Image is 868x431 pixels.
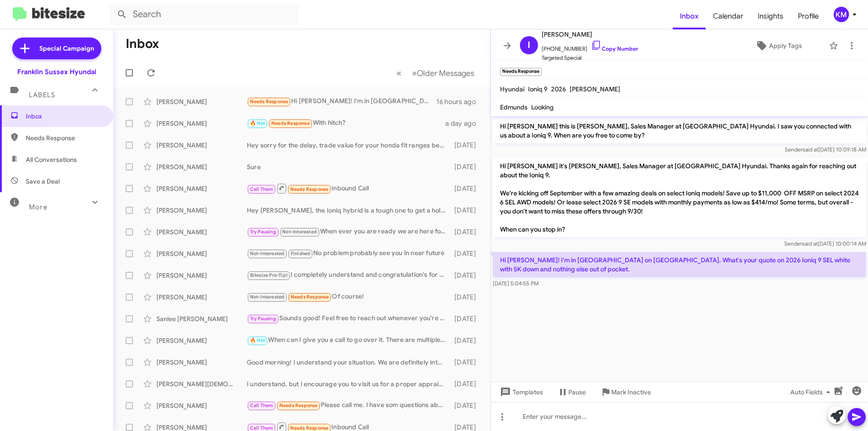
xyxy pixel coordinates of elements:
div: No problem probably see you in near future [247,248,450,259]
span: « [396,67,401,79]
small: Needs Response [500,68,542,76]
div: [PERSON_NAME] [156,206,247,215]
div: Hi [PERSON_NAME]! I'm in [GEOGRAPHIC_DATA] on [GEOGRAPHIC_DATA]. What's your quote on 2026 Ioniq ... [247,96,436,107]
div: I understand, but I encourage you to visit us for a proper appraisal of your Elantra. It ensures ... [247,379,450,388]
span: Needs Response [250,99,288,104]
span: Try Pausing [250,229,276,235]
span: 2026 [551,85,566,93]
div: When ever you are ready we are here for you. Heal up glad you are ok [247,227,450,237]
div: [PERSON_NAME] [156,119,247,128]
span: said at [802,240,818,247]
span: Auto Fields [790,384,834,400]
div: Hey sorry for the delay, trade value for your honda fit ranges between $1820 - $5201 depending on... [247,141,450,150]
div: [DATE] [450,314,483,323]
div: [DATE] [450,249,483,258]
span: 🔥 Hot [250,337,265,343]
div: a day ago [445,119,483,128]
a: Calendar [706,3,750,29]
span: Pause [568,384,586,400]
div: Sanlee [PERSON_NAME] [156,314,247,323]
button: Apply Tags [732,38,825,54]
div: [PERSON_NAME] [156,227,247,237]
div: Please call me. I have som questions about trim levels. [247,400,450,411]
div: [DATE] [450,184,483,193]
span: Call Them [250,425,274,431]
span: [DATE] 5:04:55 PM [493,280,538,287]
p: Hi [PERSON_NAME]! I'm in [GEOGRAPHIC_DATA] on [GEOGRAPHIC_DATA]. What's your quote on 2026 Ioniq ... [493,252,866,277]
div: When can I give you a call to go over it. There are multiple programs available for it. I wouldn'... [247,335,450,346]
span: said at [802,146,818,153]
div: [DATE] [450,206,483,215]
div: [PERSON_NAME] [156,358,247,367]
div: [PERSON_NAME] [156,293,247,302]
div: Of course! [247,292,450,302]
button: KM [826,7,858,22]
div: 16 hours ago [436,97,483,106]
span: Edmunds [500,103,528,111]
button: Auto Fields [783,384,841,400]
span: Not-Interested [250,251,285,256]
div: [DATE] [450,358,483,367]
span: Not-Interested [282,229,317,235]
div: Sure [247,162,450,171]
span: [PHONE_NUMBER] [542,40,638,53]
span: Needs Response [26,133,103,142]
div: [DATE] [450,401,483,410]
div: [PERSON_NAME] [156,336,247,345]
div: [DATE] [450,227,483,237]
span: Inbox [26,112,103,121]
button: Pause [550,384,593,400]
button: Previous [391,64,407,82]
span: Needs Response [290,186,329,192]
span: Not-Interested [250,294,285,300]
span: [PERSON_NAME] [570,85,620,93]
a: Profile [791,3,826,29]
div: I completely understand and congratulation's for your daughter . We can help with the process of ... [247,270,450,280]
a: Insights [750,3,791,29]
span: Older Messages [417,68,474,78]
span: Labels [29,91,55,99]
span: 🔥 Hot [250,120,265,126]
span: Finished [291,251,311,256]
span: Needs Response [291,294,329,300]
div: Sounds good! Feel free to reach out whenever you're ready. Looking forward to hearing from you! [247,313,450,324]
span: Looking [531,103,554,111]
div: Franklin Sussex Hyundai [17,67,96,76]
span: Sender [DATE] 10:00:14 AM [784,240,866,247]
span: All Conversations [26,155,77,164]
span: Needs Response [290,425,329,431]
div: [PERSON_NAME] [156,162,247,171]
button: Mark Inactive [593,384,658,400]
div: Good morning! I understand your situation. We are definitely interested in buying back your Kona.... [247,358,450,367]
a: Special Campaign [12,38,101,59]
div: Inbound Call [247,183,450,194]
a: Copy Number [591,45,638,52]
span: Call Them [250,403,274,408]
div: [DATE] [450,162,483,171]
span: Try Pausing [250,316,276,322]
div: [DATE] [450,271,483,280]
div: [PERSON_NAME] [156,97,247,106]
span: Needs Response [271,120,310,126]
nav: Page navigation example [392,64,480,82]
input: Search [109,4,299,25]
span: Inbox [673,3,706,29]
h1: Inbox [126,37,159,51]
span: Apply Tags [769,38,802,54]
div: With hitch? [247,118,445,128]
p: Hi [PERSON_NAME] it's [PERSON_NAME], Sales Manager at [GEOGRAPHIC_DATA] Hyundai. Thanks again for... [493,158,866,237]
div: [DATE] [450,379,483,388]
div: [PERSON_NAME] [156,401,247,410]
div: [DATE] [450,141,483,150]
span: Mark Inactive [611,384,651,400]
span: Hyundai [500,85,524,93]
div: Hey [PERSON_NAME], the Ioniq hybrid is a tough one to get a hold of here. Most people are keeping... [247,206,450,215]
span: Bitesize Pro-Tip! [250,272,288,278]
span: Call Them [250,186,274,192]
div: [DATE] [450,336,483,345]
p: Hi [PERSON_NAME] this is [PERSON_NAME], Sales Manager at [GEOGRAPHIC_DATA] Hyundai. I saw you con... [493,118,866,143]
span: Targeted Special [542,53,638,62]
div: [PERSON_NAME] [156,249,247,258]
